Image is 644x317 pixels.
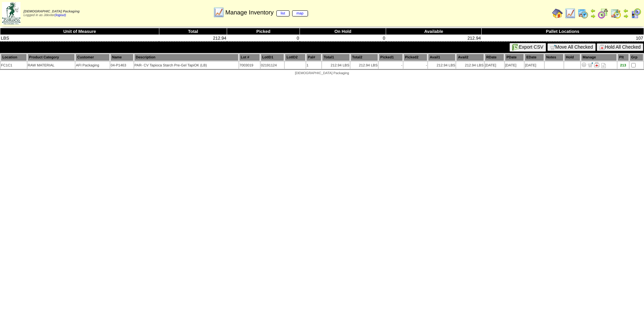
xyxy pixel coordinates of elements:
th: RDate [485,54,504,61]
td: 212.94 LBS [351,62,378,69]
a: map [292,10,308,16]
td: - [404,62,428,69]
th: Available [386,28,482,35]
td: PAR- CV Tapioca Starch Pre-Gel TapiOK (LB) [134,62,238,69]
td: - [379,62,403,69]
td: AFI Packaging [75,62,110,69]
th: PDate [505,54,524,61]
td: RAW MATERIAL [28,62,75,69]
td: 1 [306,62,322,69]
span: [DEMOGRAPHIC_DATA] Packaging [23,10,79,13]
th: Picked [227,28,300,35]
th: Name [110,54,133,61]
td: 0 [300,35,386,42]
th: LotID1 [261,54,284,61]
td: [DATE] [485,62,504,69]
img: arrowright.gif [590,13,596,19]
th: Notes [545,54,563,61]
img: Move [588,62,593,67]
button: Move All Checked [547,43,596,51]
th: LotID2 [285,54,306,61]
th: On Hold [300,28,386,35]
th: Pallet Locations [481,28,644,35]
td: 212.94 LBS [428,62,455,69]
img: excel.gif [512,44,519,51]
th: Manage [581,54,617,61]
th: Lot # [239,54,260,61]
td: 02191124 [261,62,284,69]
img: calendarinout.gif [610,8,621,19]
th: Pal# [306,54,322,61]
button: Export CSV [509,43,546,52]
th: Picked2 [404,54,428,61]
th: Total2 [351,54,378,61]
img: calendarprod.gif [578,8,588,19]
td: 107 [481,35,644,42]
img: arrowright.gif [623,13,629,19]
img: calendarcustomer.gif [631,8,641,19]
img: cart.gif [550,45,555,50]
span: Logged in as Jdexter [23,10,79,17]
img: arrowleft.gif [590,8,596,13]
img: calendarblend.gif [598,8,608,19]
img: Manage Hold [594,62,599,67]
th: Total1 [322,54,350,61]
th: Product Category [28,54,75,61]
span: Manage Inventory [225,9,308,16]
td: 212.94 [386,35,482,42]
img: home.gif [552,8,563,19]
th: Avail2 [456,54,484,61]
td: 0 [227,35,300,42]
td: 212.94 [159,35,227,42]
th: Grp [630,54,643,61]
th: Picked1 [379,54,403,61]
a: (logout) [55,13,66,17]
span: [DEMOGRAPHIC_DATA] Packaging [295,71,349,75]
td: FC1C1 [1,62,27,69]
img: line_graph.gif [213,7,224,18]
img: zoroco-logo-small.webp [2,2,20,24]
img: hold.gif [599,45,605,50]
th: Unit of Measure [0,28,159,35]
img: arrowleft.gif [623,8,629,13]
td: [DATE] [525,62,544,69]
td: LBS [0,35,159,42]
th: EDate [525,54,544,61]
th: Total [159,28,227,35]
img: line_graph.gif [565,8,576,19]
td: [DATE] [505,62,524,69]
th: Hold [564,54,580,61]
th: Plt [618,54,629,61]
td: 212.94 LBS [456,62,484,69]
th: Location [1,54,27,61]
th: Customer [75,54,110,61]
td: 04-P1463 [110,62,133,69]
button: Hold All Checked [597,43,643,51]
td: 7003019 [239,62,260,69]
i: Note [601,63,606,68]
th: Avail1 [428,54,455,61]
th: Description [134,54,238,61]
td: 212.94 LBS [322,62,350,69]
img: Adjust [581,62,587,67]
div: 213 [618,63,629,67]
a: list [276,10,289,16]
